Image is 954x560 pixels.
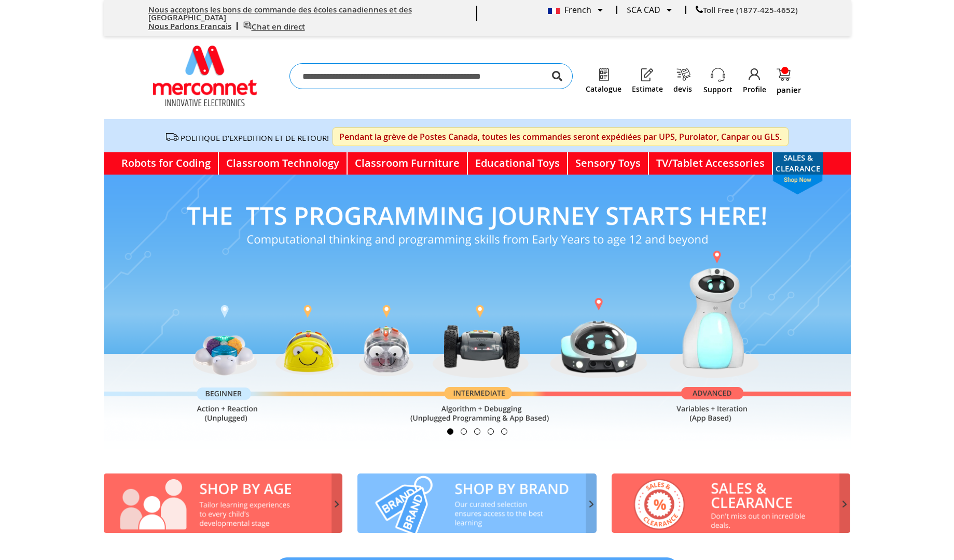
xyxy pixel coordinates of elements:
img: sales and clearence [612,473,851,533]
a: Chat en direct [243,21,305,32]
a: TV/Tablet Accessories [649,152,773,175]
img: tts_banner3.png [104,175,851,449]
img: shop by brands [357,473,597,533]
span: panier [777,86,801,94]
img: Profile.png [748,67,762,82]
a: store logo [153,46,257,106]
a: Classroom Furniture [348,152,468,175]
a: Estimate [632,85,663,93]
span: Pendant la grève de Postes Canada, toutes les commandes seront expédiées par UPS, Purolator, Canp... [333,127,789,146]
span: CAD [644,4,660,16]
a: Nous Parlons Francais [148,21,231,32]
span: French [548,4,591,16]
a: Catalogue [586,85,621,93]
span: $CA [627,4,642,16]
a: POLITIQUE D’EXPEDITION ET DE RETOUR! [181,133,329,143]
img: Catalogue [597,67,611,82]
a: Toll Free (1877-425-4652) [696,5,798,16]
a: Profile [743,84,766,95]
a: Sensory Toys [568,152,649,175]
img: Estimate [640,67,655,82]
img: Shop by age [104,473,343,533]
a: SALES & CLEARANCEshop now [773,152,823,175]
img: French.png [548,8,560,14]
button: Search [552,63,562,89]
a: panier [777,68,801,94]
a: Classroom Technology [219,152,348,175]
span: shop now [768,175,828,195]
a: Robots for Coding [114,152,219,175]
a: Support [703,84,732,95]
a: Nous acceptons les bons de commande des écoles canadiennes et des [GEOGRAPHIC_DATA] [148,4,412,23]
img: live chat [243,21,252,30]
a: Educational Toys [468,152,568,175]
